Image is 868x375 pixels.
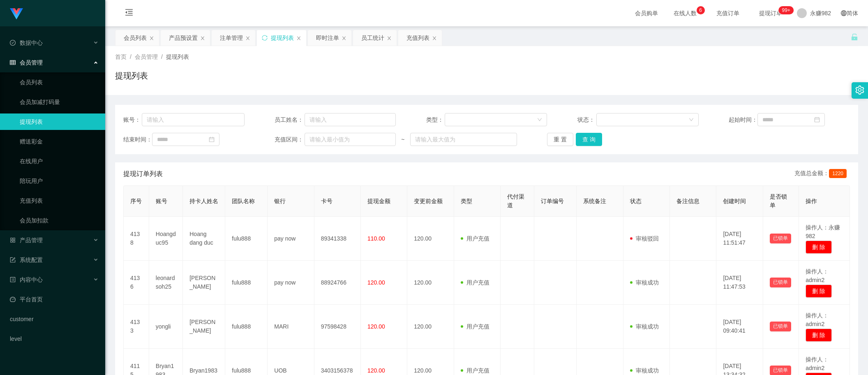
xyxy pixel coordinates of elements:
[729,116,757,124] span: 起始时间：
[432,36,437,41] i: 图标: close
[806,329,832,342] button: 删 除
[225,217,268,261] td: fulu888
[829,169,847,178] span: 1220
[321,198,332,204] span: 卡号
[124,30,147,46] div: 会员列表
[10,40,16,46] i: 图标: check-circle-o
[10,60,16,65] i: 图标: table
[149,305,183,349] td: yongli
[806,268,829,283] span: 操作人：admin2
[123,135,152,144] span: 结束时间：
[697,6,705,14] sup: 6
[794,169,850,179] div: 充值总金额：
[156,198,167,204] span: 账号
[268,261,314,305] td: pay now
[316,30,339,46] div: 即时注单
[200,36,205,41] i: 图标: close
[10,277,16,282] i: 图标: profile
[583,198,606,204] span: 系统备注
[576,133,602,146] button: 查 询
[630,235,659,242] span: 审核驳回
[149,217,183,261] td: Hoangduc95
[20,173,99,189] a: 陪玩用户
[149,36,154,41] i: 图标: close
[20,192,99,209] a: 充值列表
[716,261,763,305] td: [DATE] 11:47:53
[806,198,817,204] span: 操作
[755,10,786,16] span: 提现订单
[855,86,864,95] i: 图标: setting
[10,59,43,66] span: 会员管理
[183,305,225,349] td: [PERSON_NAME]
[541,198,564,204] span: 订单编号
[225,261,268,305] td: fulu888
[537,117,542,123] i: 图标: down
[130,53,132,60] span: /
[10,257,43,263] span: 系统配置
[169,30,198,46] div: 产品预设置
[149,261,183,305] td: leonardsoh25
[115,69,148,82] h1: 提现列表
[806,241,832,254] button: 删 除
[367,235,385,242] span: 110.00
[396,135,410,144] span: ~
[232,198,255,204] span: 团队名称
[183,261,225,305] td: [PERSON_NAME]
[10,276,43,283] span: 内容中心
[367,198,390,204] span: 提现金额
[630,198,642,204] span: 状态
[20,212,99,229] a: 会员加扣款
[723,198,746,204] span: 创建时间
[676,198,699,204] span: 备注信息
[124,305,149,349] td: 4133
[387,36,392,41] i: 图标: close
[10,39,43,46] span: 数据中心
[123,116,142,124] span: 账号：
[814,117,820,123] i: 图标: calendar
[262,35,268,41] i: 图标: sync
[699,6,702,14] p: 6
[770,234,791,243] button: 已锁单
[305,113,396,126] input: 请输入
[20,94,99,110] a: 会员加减打码量
[20,153,99,169] a: 在线用户
[461,235,489,242] span: 用户充值
[507,193,524,208] span: 代付渠道
[806,356,829,371] span: 操作人：admin2
[577,116,596,124] span: 状态：
[183,217,225,261] td: Hoang dang duc
[10,291,99,308] a: 图标: dashboard平台首页
[689,117,694,123] i: 图标: down
[268,217,314,261] td: pay now
[314,305,361,349] td: 97598428
[770,322,791,331] button: 已锁单
[414,198,443,204] span: 变更前金额
[10,257,16,263] i: 图标: form
[130,198,142,204] span: 序号
[305,133,396,146] input: 请输入最小值为
[361,30,384,46] div: 员工统计
[461,279,489,286] span: 用户充值
[296,36,301,41] i: 图标: close
[166,53,189,60] span: 提现列表
[841,10,847,16] i: 图标: global
[407,305,454,349] td: 120.00
[342,36,346,41] i: 图标: close
[115,0,143,27] i: 图标: menu-fold
[115,53,127,60] span: 首页
[851,33,858,41] i: 图标: unlock
[10,237,43,243] span: 产品管理
[367,279,385,286] span: 120.00
[806,285,832,298] button: 删 除
[124,217,149,261] td: 4138
[716,217,763,261] td: [DATE] 11:51:47
[669,10,701,16] span: 在线人数
[770,193,787,208] span: 是否锁单
[406,30,429,46] div: 充值列表
[10,8,23,20] img: logo.9652507e.png
[225,305,268,349] td: fulu888
[10,331,99,347] a: level
[426,116,445,124] span: 类型：
[314,261,361,305] td: 88924766
[770,278,791,287] button: 已锁单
